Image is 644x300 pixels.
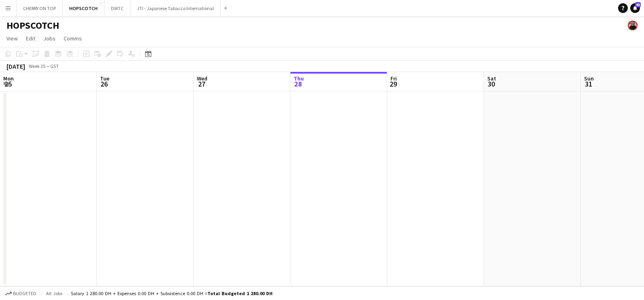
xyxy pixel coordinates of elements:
span: Jobs [43,35,55,42]
a: Comms [60,33,85,44]
span: 31 [583,79,594,89]
span: Mon [3,75,14,82]
span: Sat [487,75,496,82]
div: [DATE] [6,62,25,70]
span: Wed [197,75,207,82]
span: 25 [2,79,14,89]
div: GST [50,63,59,69]
span: Total Budgeted 1 280.00 DH [207,290,273,296]
span: 29 [389,79,397,89]
a: View [3,33,21,44]
app-user-avatar: Anastasiia Iemelianova [628,21,638,30]
span: Fri [390,75,397,82]
span: 26 [99,79,109,89]
span: All jobs [45,290,64,296]
span: Comms [64,35,82,42]
span: Tue [100,75,109,82]
a: 43 [630,3,640,13]
button: Budgeted [4,289,38,298]
button: CHERRY ON TOP [17,0,63,16]
span: 28 [292,79,304,89]
span: 43 [635,2,641,7]
a: Edit [23,33,38,44]
div: Salary 1 280.00 DH + Expenses 0.00 DH + Subsistence 0.00 DH = [71,290,273,296]
span: Week 35 [27,63,47,69]
span: Thu [294,75,304,82]
span: 27 [196,79,207,89]
span: Budgeted [13,291,36,296]
span: Sun [584,75,594,82]
h1: HOPSCOTCH [6,19,59,32]
span: View [6,35,18,42]
span: 30 [486,79,496,89]
button: DWTC [104,0,130,16]
span: Edit [26,35,35,42]
button: JTI - Japanese Tabacco International [130,0,221,16]
a: Jobs [40,33,59,44]
button: HOPSCOTCH [63,0,104,16]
